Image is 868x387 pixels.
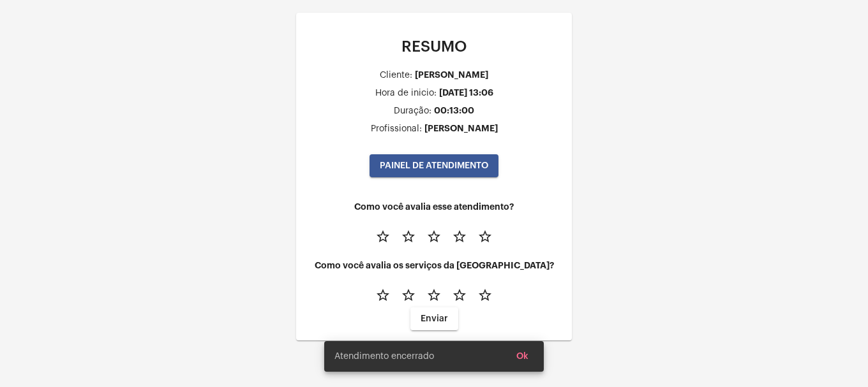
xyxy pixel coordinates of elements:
[477,229,493,244] mat-icon: star_border
[415,70,488,80] div: [PERSON_NAME]
[410,307,458,330] button: Enviar
[426,288,442,303] mat-icon: star_border
[306,202,562,212] h4: Como você avalia esse atendimento?
[371,124,422,134] div: Profissional:
[421,314,448,323] span: Enviar
[426,229,442,244] mat-icon: star_border
[375,229,391,244] mat-icon: star_border
[380,71,412,80] div: Cliente:
[334,350,434,363] span: Atendimento encerrado
[439,88,493,98] div: [DATE] 13:06
[477,288,493,303] mat-icon: star_border
[380,161,488,170] span: PAINEL DE ATENDIMENTO
[306,38,562,55] p: RESUMO
[370,154,498,177] button: PAINEL DE ATENDIMENTO
[434,106,474,115] div: 00:13:00
[306,261,562,270] h4: Como você avalia os serviços da [GEOGRAPHIC_DATA]?
[452,288,467,303] mat-icon: star_border
[424,124,498,133] div: [PERSON_NAME]
[394,106,431,116] div: Duração:
[401,229,416,244] mat-icon: star_border
[375,89,437,98] div: Hora de inicio:
[516,352,528,361] span: Ok
[401,288,416,303] mat-icon: star_border
[506,345,539,368] button: Ok
[375,288,391,303] mat-icon: star_border
[452,229,467,244] mat-icon: star_border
